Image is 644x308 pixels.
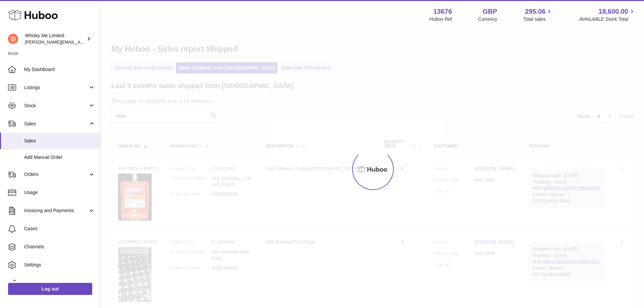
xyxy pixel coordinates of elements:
span: Sales [24,138,95,144]
span: Orders [24,171,88,178]
span: Returns [24,280,95,286]
span: AVAILABLE Stock Total [579,16,636,22]
span: Settings [24,262,95,268]
span: Usage [24,189,95,196]
div: Huboo Ref [430,16,452,22]
span: Listings [24,84,88,91]
span: [PERSON_NAME][EMAIL_ADDRESS][DOMAIN_NAME] [25,39,135,45]
img: frances@whiskyshop.com [8,34,18,44]
a: 295.06 Total sales [523,7,553,22]
span: Cases [24,226,95,232]
strong: 13676 [433,7,452,16]
span: 18,600.00 [598,7,628,16]
div: Currency [478,16,497,22]
span: Add Manual Order [24,154,95,161]
strong: GBP [483,7,497,16]
a: 18,600.00 AVAILABLE Stock Total [579,7,636,22]
div: Whisky Me Limited [25,33,85,45]
a: Log out [8,283,92,295]
span: Channels [24,244,95,250]
span: Sales [24,121,88,127]
span: My Dashboard [24,66,95,73]
span: 295.06 [525,7,545,16]
span: Total sales [523,16,553,22]
span: Invoicing and Payments [24,207,88,214]
span: Stock [24,103,88,109]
